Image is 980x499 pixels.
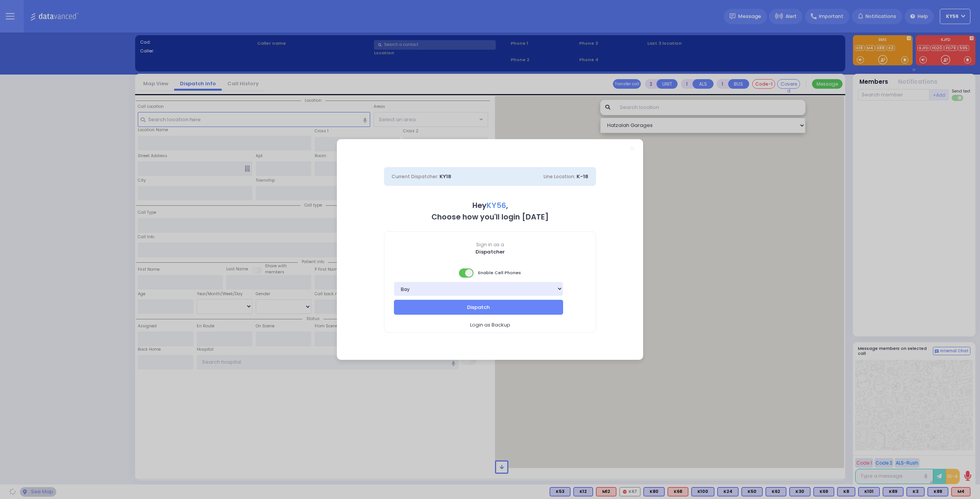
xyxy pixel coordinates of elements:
span: Login as Backup [470,321,510,329]
button: Dispatch [394,300,563,314]
span: KY56 [487,200,506,211]
a: Close [630,146,634,151]
span: Enable Cell Phones [459,268,521,278]
b: Hey , [472,200,508,211]
span: KY18 [439,173,451,180]
span: Line Location: [544,173,575,180]
b: Dispatcher [475,248,505,255]
b: Choose how you'll login [DATE] [431,212,549,222]
span: K-18 [577,173,588,180]
span: Sign in as a [384,241,596,248]
span: Current Dispatcher: [392,173,438,180]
